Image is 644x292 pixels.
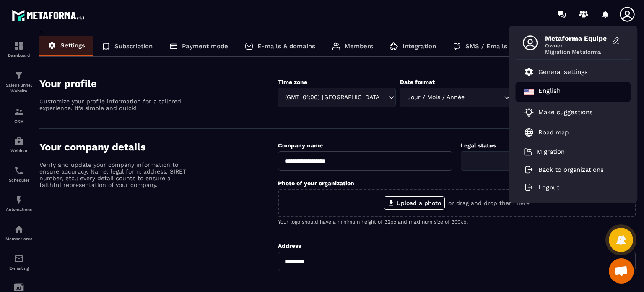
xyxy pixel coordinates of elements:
a: Migration [524,147,565,156]
a: emailemailE-mailing [2,247,36,277]
p: Payment mode [182,42,228,50]
p: Customize your profile information for a tailored experience. It's simple and quick! [39,98,186,111]
label: Photo of your organization [278,180,354,187]
p: Settings [60,42,85,49]
p: Verify and update your company information to ensure accuracy. Name, legal form, address, SIRET n... [39,161,186,188]
p: Scheduler [2,178,36,182]
p: Member area [2,237,36,241]
label: Upload a photo [384,196,445,210]
a: automationsautomationsAutomations [2,189,36,218]
div: Ouvrir le chat [609,258,634,284]
img: formation [14,70,24,80]
p: Subscription [114,42,153,50]
p: Migration [537,148,565,155]
a: General settings [524,67,588,77]
a: automationsautomationsMember area [2,218,36,247]
a: formationformationCRM [2,100,36,130]
label: Time zone [278,79,307,85]
p: E-mails & domains [257,42,315,50]
h4: Your company details [39,141,278,153]
img: email [14,254,24,264]
a: automationsautomationsWebinar [2,130,36,159]
label: Company name [278,142,323,149]
p: Members [345,42,373,50]
p: English [538,87,561,97]
p: Integration [402,42,436,50]
a: Make suggestions [524,107,612,117]
h4: Your profile [39,78,278,89]
img: logo [12,8,87,23]
p: Back to organizations [538,166,604,174]
label: Legal status [461,142,496,149]
p: Sales Funnel Website [2,82,36,94]
p: E-mailing [2,266,36,271]
p: Make suggestions [538,108,593,116]
a: formationformationDashboard [2,34,36,64]
div: Search for option [400,88,516,107]
p: Logout [538,184,559,191]
a: Back to organizations [524,166,604,174]
p: SMS / Emails / Webinars [465,42,543,50]
span: Metaforma Equipe [545,34,608,42]
a: Road map [524,127,569,137]
input: Search for option [466,93,502,102]
span: Owner [545,42,608,49]
input: Search for option [466,156,622,166]
a: formationformationSales Funnel Website [2,64,36,100]
p: Your logo should have a minimum height of 32px and maximum size of 300kb. [278,219,636,225]
img: automations [14,224,24,234]
label: Address [278,242,301,249]
div: Search for option [278,88,396,107]
img: formation [14,107,24,117]
img: automations [14,195,24,205]
p: General settings [538,68,588,76]
input: Search for option [380,93,386,102]
p: Road map [538,129,569,136]
p: Automations [2,207,36,212]
p: CRM [2,119,36,124]
span: Jour / Mois / Année [405,93,466,102]
img: scheduler [14,166,24,176]
div: Search for option [461,151,636,171]
p: Webinar [2,148,36,153]
span: (GMT+01:00) [GEOGRAPHIC_DATA] [283,93,380,102]
span: Migration Metaforma [545,49,608,55]
p: Dashboard [2,53,36,58]
p: or drag and drop them here [448,200,530,206]
label: Date format [400,79,435,85]
img: formation [14,41,24,51]
img: automations [14,136,24,146]
a: schedulerschedulerScheduler [2,159,36,189]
